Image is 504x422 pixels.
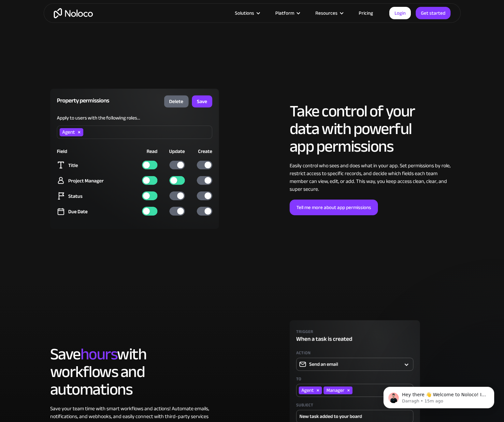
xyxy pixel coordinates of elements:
[351,9,381,17] a: Pricing
[50,345,215,398] h2: Save with workflows and automations
[290,162,454,193] div: Easily control who sees and does what in your app. Set permissions by role, restrict access to sp...
[307,9,351,17] div: Resources
[315,9,338,17] div: Resources
[290,102,454,155] h2: Take control of your data with powerful app permissions
[267,9,307,17] div: Platform
[290,200,378,215] a: Tell me more about app permissions
[389,7,411,19] a: Login
[374,373,504,419] iframe: Intercom notifications message
[275,9,294,17] div: Platform
[80,339,117,369] span: hours
[416,7,451,19] a: Get started
[235,9,254,17] div: Solutions
[227,9,267,17] div: Solutions
[54,8,93,18] a: home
